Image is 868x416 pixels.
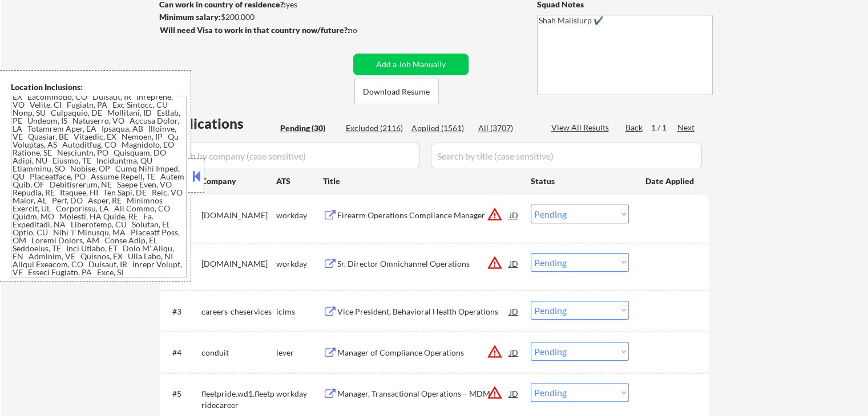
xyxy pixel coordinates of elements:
div: lever [276,347,323,358]
div: Excluded (2116) [346,123,403,134]
div: View All Results [551,122,612,133]
div: Next [677,122,696,133]
input: Search by title (case sensitive) [431,142,702,169]
button: warning_amber [487,344,503,360]
div: Company [201,176,276,187]
div: Applications [163,117,276,130]
div: 1 / 1 [651,122,677,133]
div: workday [276,210,323,221]
div: workday [276,388,323,399]
div: #5 [172,388,192,399]
div: JD [508,253,520,274]
button: Add a Job Manually [353,54,469,75]
div: Title [323,176,520,187]
div: fleetpride.wd1.fleetpridecareer [201,388,276,410]
button: warning_amber [487,385,503,401]
div: icims [276,306,323,317]
div: ATS [276,176,323,187]
div: [DOMAIN_NAME] [201,210,276,221]
button: warning_amber [487,206,503,222]
div: $200,000 [159,11,349,23]
div: #4 [172,347,192,358]
div: JD [508,383,520,403]
strong: Minimum salary: [159,12,221,22]
input: Search by company (case sensitive) [163,142,420,169]
button: Download Resume [354,79,439,104]
div: Status [531,170,629,191]
div: JD [508,342,520,362]
div: Manager, Transactional Operations – MDM [337,388,510,399]
div: JD [508,301,520,321]
div: Pending (30) [280,123,337,134]
div: workday [276,258,323,270]
div: [DOMAIN_NAME] [201,258,276,270]
div: Applied (1561) [411,123,469,134]
div: JD [508,205,520,225]
strong: Will need Visa to work in that country now/future?: [160,25,350,35]
div: Vice President, Behavioral Health Operations [337,306,510,317]
div: Sr. Director Omnichannel Operations [337,258,510,270]
div: no [348,25,381,36]
div: Date Applied [645,176,696,187]
div: Manager of Compliance Operations [337,347,510,358]
div: Firearm Operations Compliance Manager [337,210,510,221]
div: #3 [172,306,192,317]
div: Back [625,122,644,133]
div: careers-cheservices [201,306,276,317]
div: conduit [201,347,276,358]
div: All (3707) [478,123,535,134]
button: warning_amber [487,255,503,271]
div: Location Inclusions: [11,81,187,93]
